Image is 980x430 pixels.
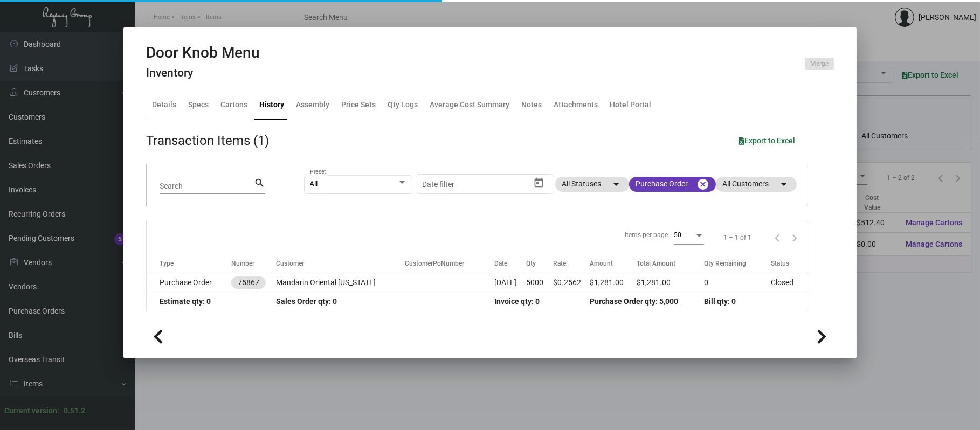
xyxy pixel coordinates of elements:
[771,273,808,292] td: Closed
[160,297,211,306] span: Estimate qty: 0
[276,259,304,268] div: Customer
[704,259,771,268] div: Qty Remaining
[276,273,405,292] td: Mandarin Oriental [US_STATE]
[146,44,260,62] h2: Door Knob Menu
[388,99,418,110] div: Qty Logs
[521,99,542,110] div: Notes
[786,229,803,246] button: Next page
[465,180,517,189] input: End date
[637,273,704,292] td: $1,281.00
[625,230,670,240] div: Items per page:
[494,259,526,268] div: Date
[730,131,804,150] button: Export to Excel
[259,99,284,110] div: History
[553,259,566,268] div: Rate
[637,259,675,268] div: Total Amount
[423,180,456,189] input: Start date
[553,259,589,268] div: Rate
[494,297,540,306] span: Invoice qty: 0
[405,259,465,268] div: CustomerPoNumber
[553,273,589,292] td: $0.2562
[405,259,495,268] div: CustomerPoNumber
[590,259,637,268] div: Amount
[610,178,623,191] mat-icon: arrow_drop_down
[716,177,797,192] mat-chip: All Customers
[276,297,337,306] span: Sales Order qty: 0
[526,259,553,268] div: Qty
[771,259,808,268] div: Status
[220,99,247,110] div: Cartons
[704,259,746,268] div: Qty Remaining
[777,178,790,191] mat-icon: arrow_drop_down
[231,259,276,268] div: Number
[739,136,795,145] span: Export to Excel
[147,273,231,292] td: Purchase Order
[526,259,536,268] div: Qty
[231,259,254,268] div: Number
[590,273,637,292] td: $1,281.00
[4,405,59,417] div: Current version:
[146,66,260,80] h4: Inventory
[771,259,790,268] div: Status
[276,259,405,268] div: Customer
[554,99,598,110] div: Attachments
[64,405,85,417] div: 0.51.2
[231,276,266,289] mat-chip: 75867
[704,273,771,292] td: 0
[254,177,265,190] mat-icon: search
[494,273,526,292] td: [DATE]
[805,58,834,70] button: Merge
[674,231,681,239] span: 50
[637,259,704,268] div: Total Amount
[310,179,318,188] span: All
[530,174,548,191] button: Open calendar
[152,99,176,110] div: Details
[494,259,507,268] div: Date
[769,229,786,246] button: Previous page
[146,131,269,150] div: Transaction Items (1)
[629,177,716,192] mat-chip: Purchase Order
[590,259,613,268] div: Amount
[430,99,509,110] div: Average Cost Summary
[696,178,709,191] mat-icon: cancel
[188,99,209,110] div: Specs
[704,297,736,306] span: Bill qty: 0
[341,99,376,110] div: Price Sets
[296,99,329,110] div: Assembly
[674,231,704,239] mat-select: Items per page:
[810,59,829,68] span: Merge
[160,259,174,268] div: Type
[160,259,231,268] div: Type
[723,233,751,242] div: 1 – 1 of 1
[555,177,629,192] mat-chip: All Statuses
[526,273,553,292] td: 5000
[610,99,651,110] div: Hotel Portal
[590,297,678,306] span: Purchase Order qty: 5,000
